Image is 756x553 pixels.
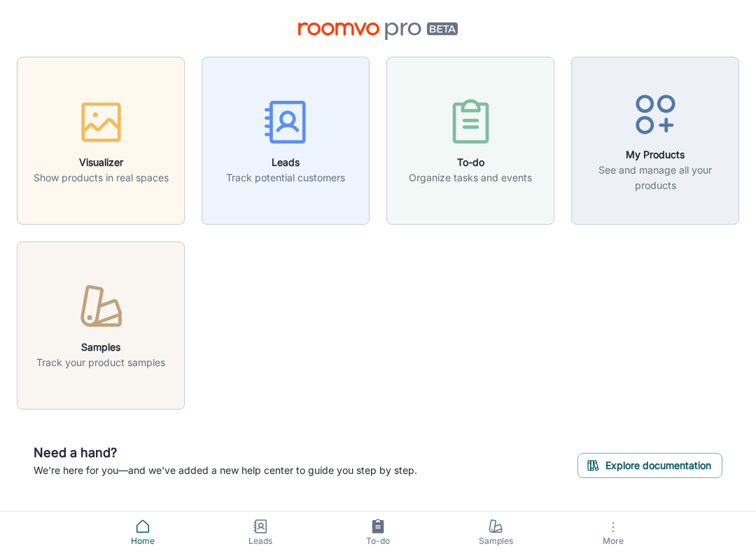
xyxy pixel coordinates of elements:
h6: Visualizer [34,155,169,170]
h6: Samples [36,339,165,355]
button: SamplesTrack your product samples [17,241,185,409]
button: To-doOrganize tasks and events [386,57,554,225]
p: Organize tasks and events [409,170,532,185]
h6: To-do [409,155,532,170]
p: We're here for you—and we've added a new help center to guide you step by step. [34,463,417,478]
button: VisualizerShow products in real spaces [17,57,185,225]
span: Leads [210,535,311,547]
img: Roomvo PRO Beta [298,22,458,40]
a: LeadsTrack potential customers [202,132,370,146]
button: My ProductsSee and manage all your products [571,57,739,225]
h6: Leads [226,155,345,170]
a: Home [84,512,202,553]
a: Explore documentation [577,457,722,471]
a: Samples [437,512,554,553]
span: To-do [328,535,428,547]
p: Track potential customers [226,170,345,185]
button: More [554,512,672,553]
p: Show products in real spaces [34,170,169,185]
span: Samples [445,535,546,547]
span: More [563,535,664,546]
h6: Need a hand? [34,443,417,463]
a: My ProductsSee and manage all your products [571,132,739,146]
button: LeadsTrack potential customers [202,57,370,225]
p: See and manage all your products [580,162,730,193]
a: To-do [319,512,437,553]
a: To-doOrganize tasks and events [386,132,554,146]
a: Leads [202,512,319,553]
p: Track your product samples [36,355,165,370]
a: SamplesTrack your product samples [17,317,185,331]
span: Home [92,535,193,547]
button: Explore documentation [577,453,722,478]
h6: My Products [580,147,730,162]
